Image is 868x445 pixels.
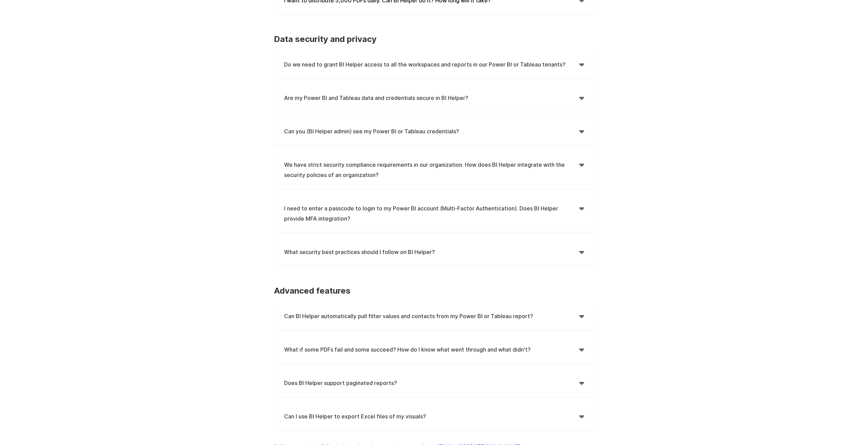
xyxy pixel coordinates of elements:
[284,311,579,321] h4: Can BI Helper automatically pull filter values and contacts from my Power BI or Tableau report?
[284,93,579,103] h4: Are my Power BI and Tableau data and credentials secure in BI Helper?
[579,160,584,170] div: 
[274,34,594,44] h3: Data security and privacy
[579,126,584,136] div: 
[579,93,584,103] div: 
[579,247,584,257] div: 
[579,344,584,355] div: 
[284,344,579,355] h4: What if some PDFs fail and some succeed? How do I know what went through and what didn't?
[284,378,579,388] h4: Does BI Helper support paginated reports?
[284,59,579,70] h4: Do we need to grant BI Helper access to all the workspaces and reports in our Power BI or Tableau...
[284,160,579,180] h4: We have strict security compliance requirements in our organization. How does BI Helper integrate...
[579,411,584,421] div: 
[579,311,584,321] div: 
[274,286,594,296] h3: Advanced features
[579,378,584,388] div: 
[284,126,579,136] h4: Can you (BI Helper admin) see my Power BI or Tableau credentials?
[579,203,584,213] div: 
[284,203,579,224] h4: I need to enter a passcode to login to my Power BI account (Multi-Factor Authentication). Does BI...
[284,411,579,421] h4: Can I use BI Helper to export Excel files of my visuals?
[284,247,579,257] h4: What security best practices should I follow on BI Helper?
[579,59,584,70] div: 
